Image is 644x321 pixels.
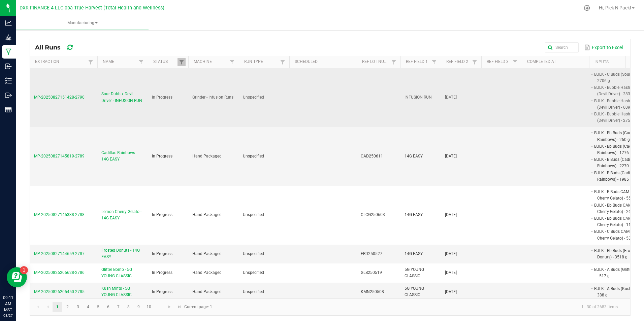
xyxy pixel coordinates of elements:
[5,34,12,41] inline-svg: Grow
[243,251,264,256] span: Unspecified
[487,59,511,65] a: Ref Field 3Sortable
[87,58,95,66] a: Filter
[192,251,222,256] span: Hand Packaged
[152,289,172,294] span: In Progress
[101,209,144,221] span: Lemon Cherry Gelato - 14G EASY
[445,95,457,100] span: [DATE]
[361,251,382,256] span: FRD250527
[243,154,264,158] span: Unspecified
[152,212,172,217] span: In Progress
[152,270,172,275] span: In Progress
[192,212,222,217] span: Hand Packaged
[5,92,12,99] inline-svg: Outbound
[390,58,398,66] a: Filter
[445,154,457,158] span: [DATE]
[446,59,470,65] a: Ref Field 2Sortable
[243,95,264,100] span: Unspecified
[3,295,13,313] p: 09:11 AM MST
[5,63,12,70] inline-svg: Inbound
[73,302,83,312] a: Page 3
[527,59,586,65] a: Completed AtSortable
[5,106,12,113] inline-svg: Reports
[152,95,172,100] span: In Progress
[5,48,12,55] inline-svg: Manufacturing
[406,59,430,65] a: Ref Field 1Sortable
[3,313,13,318] p: 08/27
[243,289,264,294] span: Unspecified
[361,289,384,294] span: KMN250508
[134,302,143,312] a: Page 9
[30,298,630,316] kendo-pager: Current page: 1
[445,251,457,256] span: [DATE]
[445,270,457,275] span: [DATE]
[405,251,423,256] span: 14G EASY
[165,302,174,312] a: Go to the next page
[362,59,389,65] a: Ref Lot NumberSortable
[34,289,85,294] span: MP-20250826205450-2785
[511,58,519,66] a: Filter
[103,302,113,312] a: Page 6
[430,58,438,66] a: Filter
[34,154,85,158] span: MP-20250827145819-2789
[216,301,623,313] kendo-pager-info: 1 - 30 of 2683 items
[192,95,233,100] span: Grinder - Infusion Runs
[63,302,72,312] a: Page 2
[20,5,164,11] span: DXR FINANCE 4 LLC dba True Harvest (Total Health and Wellness)
[16,16,149,30] a: Manufacturing
[152,251,172,256] span: In Progress
[114,302,123,312] a: Page 7
[154,302,164,312] a: Page 11
[295,59,354,65] a: ScheduledSortable
[5,20,12,26] inline-svg: Analytics
[137,58,145,66] a: Filter
[35,59,86,65] a: ExtractionSortable
[16,20,149,26] span: Manufacturing
[279,58,287,66] a: Filter
[361,154,383,158] span: CAD250611
[599,5,631,10] span: Hi, Pick N Pack!
[192,154,222,158] span: Hand Packaged
[35,42,84,53] div: All Runs
[153,59,177,65] a: StatusSortable
[34,270,85,275] span: MP-20250826205628-2786
[361,270,382,275] span: GLB250519
[34,95,85,100] span: MP-20250827151428-2790
[445,212,457,217] span: [DATE]
[101,91,144,104] span: Sour Dubb x Devil Driver - INFUSION RUN
[583,5,591,11] div: Manage settings
[20,266,28,274] iframe: Resource center unread badge
[545,42,579,52] input: Search
[243,270,264,275] span: Unspecified
[152,154,172,158] span: In Progress
[192,289,222,294] span: Hand Packaged
[7,267,27,287] iframe: Resource center
[471,58,479,66] a: Filter
[144,302,154,312] a: Page 10
[93,302,103,312] a: Page 5
[124,302,133,312] a: Page 8
[103,59,137,65] a: NameSortable
[5,77,12,84] inline-svg: Inventory
[192,270,222,275] span: Hand Packaged
[244,59,278,65] a: Run TypeSortable
[405,95,432,100] span: INFUSION RUN
[178,58,186,66] a: Filter
[101,247,144,260] span: Frosted Donuts - 14G EASY
[361,212,385,217] span: CLCG250603
[405,267,424,278] span: 5G YOUNG CLASSIC
[101,285,144,298] span: Kush Mints - 5G YOUNG CLASSIC
[167,304,172,310] span: Go to the next page
[83,302,93,312] a: Page 4
[405,286,424,297] span: 5G YOUNG CLASSIC
[405,154,423,158] span: 14G EASY
[405,212,423,217] span: 14G EASY
[228,58,236,66] a: Filter
[445,289,457,294] span: [DATE]
[101,150,144,163] span: Cadillac Rainbows - 14G EASY
[174,302,184,312] a: Go to the last page
[53,302,62,312] a: Page 1
[101,266,144,279] span: Glitter Bomb - 5G YOUNG CLASSIC
[243,212,264,217] span: Unspecified
[34,251,85,256] span: MP-20250827144659-2787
